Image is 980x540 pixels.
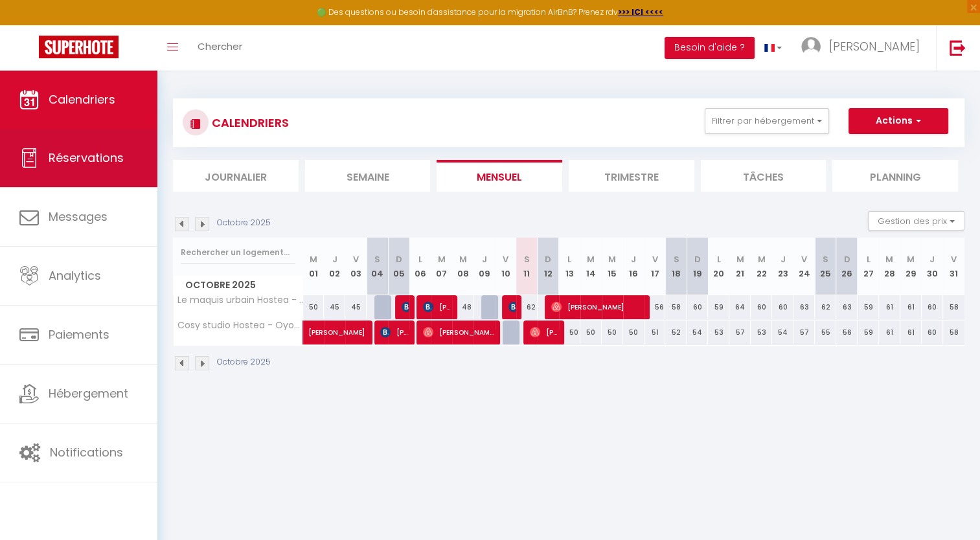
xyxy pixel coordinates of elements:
abbr: M [758,253,766,265]
th: 20 [708,238,729,295]
abbr: S [673,253,679,265]
th: 02 [324,238,345,295]
abbr: L [866,253,870,265]
th: 30 [922,238,943,295]
th: 24 [793,238,815,295]
th: 16 [623,238,644,295]
span: [PERSON_NAME] [530,320,558,344]
div: 58 [943,321,964,344]
span: Refouan Azarkan [402,295,409,319]
div: 63 [793,295,815,319]
div: 57 [729,321,751,344]
abbr: V [503,253,508,265]
div: 60 [751,295,772,319]
div: 50 [303,295,325,319]
button: Besoin d'aide ? [665,37,755,59]
span: [PERSON_NAME] [423,295,451,319]
th: 10 [495,238,516,295]
div: 51 [644,321,666,344]
abbr: J [781,253,786,265]
th: 27 [858,238,879,295]
abbr: V [652,253,657,265]
div: 50 [580,321,602,344]
div: 61 [879,321,900,344]
a: >>> ICI <<<< [618,6,663,17]
span: Analytics [49,267,101,284]
div: 56 [644,295,666,319]
div: 50 [559,321,580,344]
th: 28 [879,238,900,295]
th: 21 [729,238,751,295]
div: 61 [879,295,900,319]
th: 07 [431,238,452,295]
th: 12 [538,238,559,295]
div: 57 [793,321,815,344]
abbr: L [418,253,422,265]
th: 08 [452,238,473,295]
div: 45 [345,295,367,319]
abbr: J [332,253,337,265]
li: Trimestre [569,160,694,192]
span: [PERSON_NAME] [829,38,920,54]
div: 59 [858,321,879,344]
div: 62 [815,295,836,319]
div: 54 [772,321,793,344]
abbr: J [481,253,486,265]
abbr: D [545,253,551,265]
th: 13 [559,238,580,295]
abbr: V [801,253,807,265]
div: 55 [815,321,836,344]
abbr: V [353,253,359,265]
div: 61 [900,321,922,344]
div: 64 [729,295,751,319]
div: 60 [772,295,793,319]
abbr: J [631,253,636,265]
img: ... [801,37,821,56]
li: Planning [832,160,958,192]
p: Octobre 2025 [217,217,271,229]
div: 60 [922,295,943,319]
span: Octobre 2025 [174,276,302,295]
abbr: M [736,253,744,265]
abbr: M [907,253,915,265]
abbr: D [396,253,402,265]
th: 23 [772,238,793,295]
abbr: S [524,253,530,265]
div: 58 [943,295,964,319]
a: [PERSON_NAME] [303,321,325,345]
th: 01 [303,238,325,295]
th: 26 [836,238,858,295]
div: 56 [836,321,858,344]
abbr: V [951,253,957,265]
img: Super Booking [39,36,119,58]
th: 31 [943,238,964,295]
th: 11 [516,238,538,295]
span: [PERSON_NAME] [551,295,644,319]
span: hay’ farhi [508,295,516,319]
th: 14 [580,238,602,295]
div: 60 [687,295,708,319]
img: logout [950,39,966,56]
abbr: M [438,253,446,265]
div: 59 [708,295,729,319]
span: Paiements [49,326,109,343]
th: 17 [644,238,666,295]
th: 05 [388,238,409,295]
div: 52 [665,321,687,344]
div: 58 [665,295,687,319]
li: Tâches [701,160,826,192]
li: Semaine [305,160,431,192]
div: 50 [623,321,644,344]
div: 45 [324,295,345,319]
abbr: S [374,253,380,265]
span: Chercher [198,39,242,53]
div: 50 [602,321,623,344]
h3: CALENDRIERS [209,108,289,137]
th: 18 [665,238,687,295]
span: Le maquis urbain Hostea - [GEOGRAPHIC_DATA] [176,295,305,305]
th: 29 [900,238,922,295]
th: 19 [687,238,708,295]
span: Notifications [50,444,123,460]
div: 48 [452,295,473,319]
